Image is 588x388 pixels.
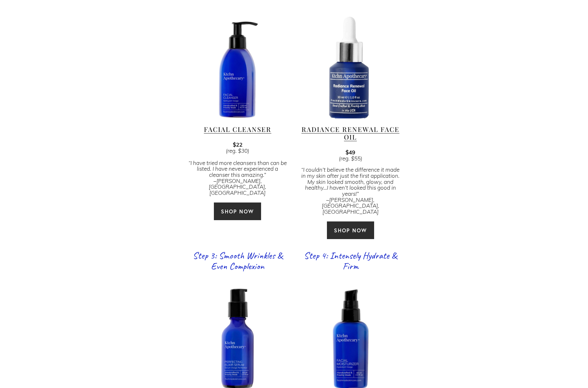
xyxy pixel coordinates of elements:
[327,221,374,239] a: SHOP NOW
[233,141,242,148] strong: $22
[304,249,397,272] a: Step 4: Intensely Hydrate & Firm
[189,159,288,197] em: “I have tried more cleansers than can be listed. I have never experienced a cleanser this amazing...
[214,202,261,220] a: SHOP NOW
[301,166,401,215] em: “I couldn’t believe the difference it made in my skin after just the first application. My skin l...
[226,147,249,154] em: (reg. $30)
[346,148,355,156] strong: $49
[302,125,399,141] a: Radiance Renewal Face Oil
[204,125,271,134] a: Facial Cleanser
[339,155,362,162] em: (reg. $55)
[193,249,283,272] a: Step 3: Smooth Wrinkles & Even Complexion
